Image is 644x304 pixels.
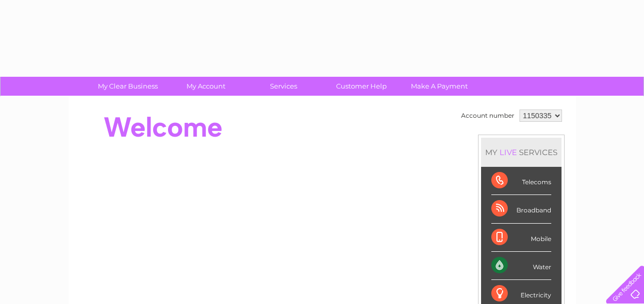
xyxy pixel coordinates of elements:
a: My Account [163,77,248,96]
div: LIVE [497,147,519,157]
td: Account number [459,107,517,124]
div: MY SERVICES [481,138,562,167]
a: My Clear Business [86,77,170,96]
a: Services [241,77,326,96]
div: Mobile [491,224,551,252]
div: Telecoms [491,167,551,195]
div: Broadband [491,195,551,223]
a: Make A Payment [397,77,482,96]
div: Water [491,252,551,280]
a: Customer Help [319,77,404,96]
